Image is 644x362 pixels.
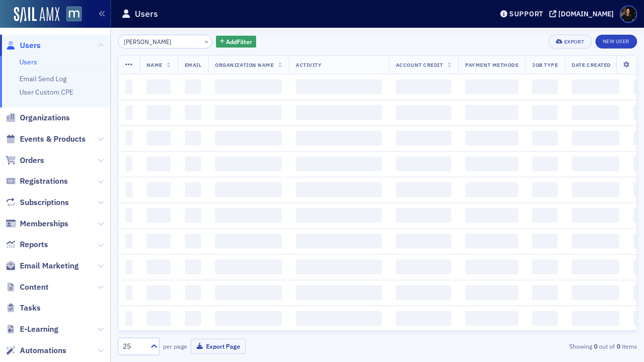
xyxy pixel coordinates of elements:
button: AddFilter [216,36,257,48]
div: Export [564,39,585,45]
span: ‌ [396,285,451,300]
span: ‌ [465,259,518,274]
span: ‌ [465,234,518,249]
span: Account Credit [396,61,443,68]
span: ‌ [465,156,518,171]
span: ‌ [215,311,282,326]
span: Email Marketing [20,260,79,271]
a: Users [5,40,41,51]
span: Payment Methods [465,61,518,68]
a: User Custom CPE [19,88,73,97]
h1: Users [135,8,158,20]
span: ‌ [296,182,382,197]
span: ‌ [147,259,171,274]
span: ‌ [125,105,133,120]
span: Events & Products [20,134,86,145]
span: ‌ [147,156,171,171]
span: ‌ [185,182,202,197]
span: ‌ [532,105,558,120]
span: Reports [20,239,48,250]
span: Tasks [20,303,41,313]
span: Activity [296,61,322,68]
span: ‌ [532,285,558,300]
button: [DOMAIN_NAME] [549,10,617,17]
img: SailAMX [66,6,82,22]
span: Organizations [20,112,70,123]
span: ‌ [147,234,171,249]
span: ‌ [465,285,518,300]
span: ‌ [532,131,558,146]
span: ‌ [215,208,282,223]
span: ‌ [147,79,171,94]
span: ‌ [185,208,202,223]
a: Reports [5,239,48,250]
span: ‌ [147,311,171,326]
span: ‌ [215,131,282,146]
a: Memberships [5,218,68,229]
a: Registrations [5,176,68,187]
span: ‌ [147,285,171,300]
span: ‌ [125,259,133,274]
span: ‌ [296,259,382,274]
span: ‌ [185,105,202,120]
span: ‌ [465,131,518,146]
span: ‌ [296,208,382,223]
span: ‌ [215,105,282,120]
a: Subscriptions [5,197,69,208]
span: ‌ [572,131,619,146]
span: ‌ [396,156,451,171]
span: Memberships [20,218,68,229]
span: ‌ [215,234,282,249]
span: ‌ [532,208,558,223]
div: 25 [123,341,145,352]
a: View Homepage [59,6,82,23]
span: Name [147,61,162,68]
span: ‌ [215,79,282,94]
a: Organizations [5,112,70,123]
span: Subscriptions [20,197,69,208]
span: ‌ [125,234,133,249]
span: ‌ [572,182,619,197]
span: ‌ [125,79,133,94]
a: Users [19,57,37,66]
span: Job Type [532,61,558,68]
span: Registrations [20,176,68,187]
span: ‌ [185,285,202,300]
span: Users [20,40,41,51]
span: ‌ [396,234,451,249]
img: SailAMX [14,7,59,23]
span: Automations [20,345,66,356]
a: New User [595,35,637,49]
span: ‌ [125,182,133,197]
span: ‌ [532,156,558,171]
div: Showing out of items [471,342,637,351]
span: ‌ [185,259,202,274]
span: ‌ [572,156,619,171]
span: ‌ [185,234,202,249]
span: ‌ [572,234,619,249]
span: ‌ [125,156,133,171]
span: ‌ [572,79,619,94]
span: Organization Name [215,61,273,68]
span: ‌ [125,311,133,326]
span: ‌ [185,131,202,146]
a: E-Learning [5,324,58,335]
span: ‌ [147,105,171,120]
span: ‌ [465,79,518,94]
a: Tasks [5,303,41,313]
span: Profile [620,5,637,23]
span: ‌ [296,79,382,94]
span: ‌ [572,105,619,120]
span: ‌ [147,131,171,146]
span: ‌ [296,285,382,300]
span: ‌ [572,311,619,326]
span: ‌ [215,259,282,274]
span: ‌ [185,311,202,326]
span: ‌ [215,156,282,171]
span: ‌ [396,131,451,146]
span: ‌ [396,79,451,94]
a: Email Send Log [19,74,66,83]
button: × [202,37,211,46]
span: Email [185,61,202,68]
